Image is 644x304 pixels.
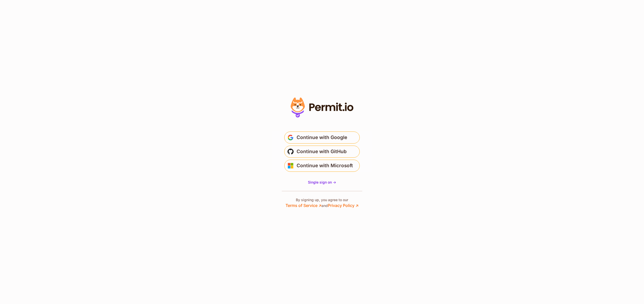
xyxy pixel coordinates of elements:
button: Continue with GitHub [284,146,360,158]
span: Continue with GitHub [297,148,347,156]
a: Terms of Service ↗ [286,203,321,208]
a: Privacy Policy ↗ [328,203,358,208]
button: Continue with Google [284,132,360,144]
span: Continue with Microsoft [297,162,353,170]
p: By signing up, you agree to our and [286,197,358,208]
span: Single sign on -> [308,180,336,184]
span: Continue with Google [297,134,347,142]
button: Continue with Microsoft [284,160,360,172]
a: Single sign on -> [308,180,336,185]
